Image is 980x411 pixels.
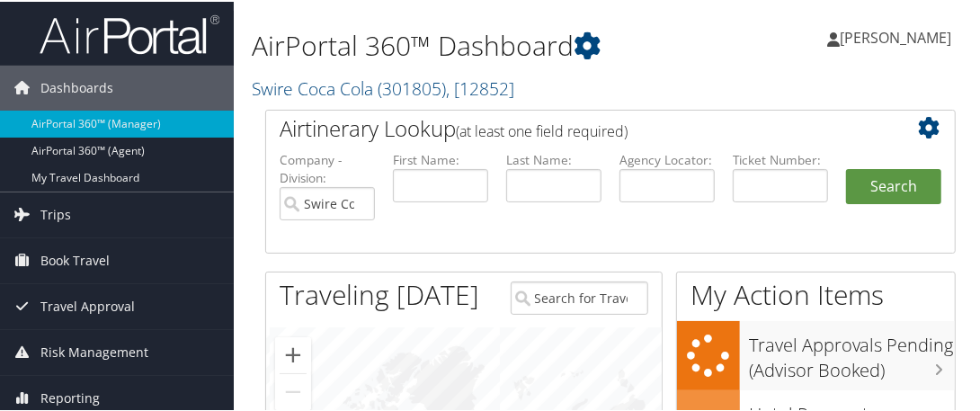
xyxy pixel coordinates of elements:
[40,237,110,281] span: Book Travel
[40,282,135,327] span: Travel Approval
[619,149,715,167] label: Agency Locator:
[846,167,941,203] button: Search
[827,9,969,63] a: [PERSON_NAME]
[40,328,148,373] span: Risk Management
[733,149,828,167] label: Ticket Number:
[280,274,479,312] h1: Traveling [DATE]
[677,319,955,389] a: Travel Approvals Pending (Advisor Booked)
[275,372,311,408] button: Zoom out
[280,149,375,186] label: Company - Division:
[393,149,488,167] label: First Name:
[749,322,955,381] h3: Travel Approvals Pending (Advisor Booked)
[252,25,730,63] h1: AirPortal 360™ Dashboard
[840,26,951,46] span: [PERSON_NAME]
[40,191,71,236] span: Trips
[280,112,884,142] h2: Airtinerary Lookup
[40,12,219,54] img: airportal-logo.png
[677,274,955,312] h1: My Action Items
[511,280,648,313] input: Search for Traveler
[456,120,628,139] span: (at least one field required)
[378,75,446,99] span: ( 301805 )
[252,75,514,99] a: Swire Coca Cola
[40,64,113,109] span: Dashboards
[275,335,311,371] button: Zoom in
[506,149,601,167] label: Last Name:
[446,75,514,99] span: , [ 12852 ]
